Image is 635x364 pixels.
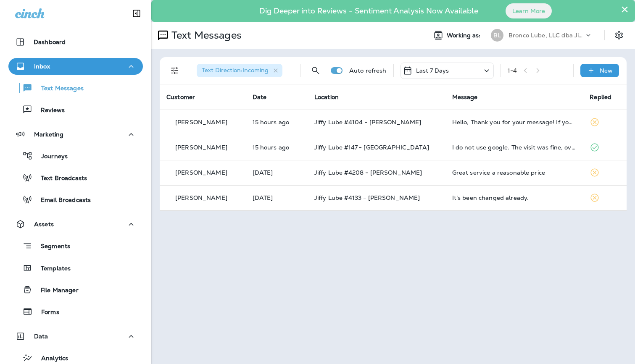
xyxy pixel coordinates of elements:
p: [PERSON_NAME] [175,119,227,126]
div: Text Direction:Incoming [197,64,282,77]
span: Working as: [447,32,482,39]
button: File Manager [8,281,143,299]
button: Assets [8,216,143,233]
p: Dashboard [34,39,66,45]
button: Marketing [8,126,143,143]
button: Filters [166,62,183,79]
p: Text Broadcasts [32,175,87,183]
div: BL [491,29,503,42]
button: Close [621,3,629,16]
span: Jiffy Lube #4104 - [PERSON_NAME] [314,118,421,126]
p: Analytics [33,355,68,363]
p: Journeys [33,153,68,161]
button: Data [8,328,143,345]
p: Last 7 Days [416,67,449,74]
button: Forms [8,303,143,320]
button: Text Messages [8,79,143,97]
p: New [600,67,613,74]
span: Date [253,93,267,101]
button: Reviews [8,101,143,118]
p: Sep 25, 2025 09:37 AM [253,169,301,176]
p: Sep 24, 2025 10:17 AM [253,194,301,201]
button: Templates [8,259,143,277]
p: Auto refresh [349,67,387,74]
button: Inbox [8,58,143,75]
button: Dashboard [8,34,143,50]
button: Journeys [8,147,143,165]
button: Email Broadcasts [8,191,143,208]
span: Customer [166,93,195,101]
button: Text Broadcasts [8,169,143,186]
button: Collapse Sidebar [125,5,148,22]
button: Learn More [506,3,552,18]
p: Sep 30, 2025 04:38 PM [253,119,301,126]
div: 1 - 4 [508,67,517,74]
p: [PERSON_NAME] [175,169,227,176]
p: Dig Deeper into Reviews - Sentiment Analysis Now Available [235,10,503,12]
p: Templates [32,265,71,273]
span: Jiffy Lube #4208 - [PERSON_NAME] [314,169,422,176]
span: Jiffy Lube #147 - [GEOGRAPHIC_DATA] [314,144,429,151]
p: Bronco Lube, LLC dba Jiffy Lube [509,32,584,39]
button: Search Messages [307,62,324,79]
p: Data [34,333,48,340]
p: Segments [32,243,70,251]
p: Marketing [34,131,63,138]
p: Text Messages [33,85,84,93]
p: Email Broadcasts [32,196,91,204]
p: Reviews [32,107,65,115]
div: Hello, Thank you for your message! If you need emergency service, please give us a call and our a... [452,119,577,126]
div: Great service a reasonable price [452,169,577,176]
span: Text Direction : Incoming [202,66,269,74]
p: File Manager [32,287,79,295]
p: Sep 30, 2025 04:33 PM [253,144,301,151]
div: It's been changed already. [452,194,577,201]
p: Assets [34,221,54,228]
p: [PERSON_NAME] [175,144,227,151]
div: I do not use google. The visit was fine, overpriced even with coupon [452,144,577,151]
button: Segments [8,237,143,255]
p: Inbox [34,63,50,70]
p: Text Messages [168,29,242,42]
span: Jiffy Lube #4133 - [PERSON_NAME] [314,194,420,202]
span: Message [452,93,478,101]
span: Replied [590,93,611,101]
p: Forms [33,309,59,317]
button: Settings [611,28,627,43]
span: Location [314,93,339,101]
p: [PERSON_NAME] [175,194,227,201]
